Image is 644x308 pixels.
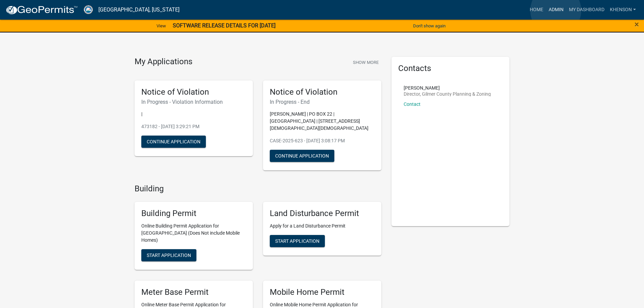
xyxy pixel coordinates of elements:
button: Show More [350,57,381,68]
h4: My Applications [135,57,192,67]
p: [PERSON_NAME] | PO BOX 22 | [GEOGRAPHIC_DATA] | [STREET_ADDRESS][DEMOGRAPHIC_DATA][DEMOGRAPHIC_DATA] [270,111,375,132]
a: khenson [607,3,639,16]
p: 473182 - [DATE] 3:29:21 PM [141,123,246,130]
h5: Contacts [398,64,503,73]
button: Continue Application [270,150,334,162]
h6: In Progress - End [270,99,375,105]
a: [GEOGRAPHIC_DATA], [US_STATE] [98,4,180,16]
a: View [154,20,169,31]
p: Apply for a Land Disturbance Permit [270,222,375,230]
h5: Notice of Violation [141,87,246,97]
strong: SOFTWARE RELEASE DETAILS FOR [DATE] [173,22,276,29]
h4: Building [135,184,381,194]
a: Home [527,3,546,16]
h5: Building Permit [141,209,246,218]
span: × [635,20,639,29]
h5: Land Disturbance Permit [270,209,375,218]
h5: Meter Base Permit [141,287,246,297]
img: Gilmer County, Georgia [83,5,93,14]
p: Director, Gilmer County Planning & Zoning [404,92,491,96]
p: [PERSON_NAME] [404,86,491,90]
button: Close [635,20,639,28]
h6: In Progress - Violation Information [141,99,246,105]
button: Don't show again [410,20,448,31]
a: Contact [404,101,421,107]
a: Admin [546,3,566,16]
p: CASE-2025-623 - [DATE] 3:08:17 PM [270,137,375,144]
h5: Notice of Violation [270,87,375,97]
button: Start Application [270,235,325,247]
span: Start Application [147,253,191,258]
button: Start Application [141,249,196,261]
button: Continue Application [141,136,206,148]
span: Start Application [275,238,319,244]
a: My Dashboard [566,3,607,16]
p: Online Building Permit Application for [GEOGRAPHIC_DATA] (Does Not include Mobile Homes) [141,222,246,244]
p: | [141,111,246,118]
h5: Mobile Home Permit [270,287,375,297]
